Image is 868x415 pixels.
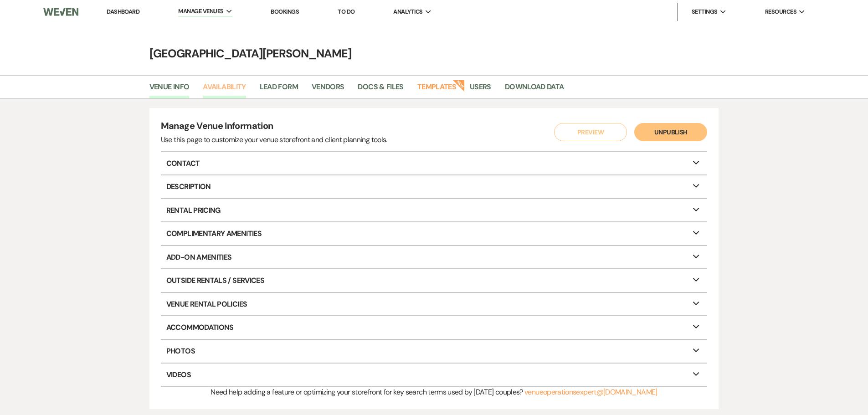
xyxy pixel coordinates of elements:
[107,8,139,15] a: Dashboard
[634,123,707,141] button: Unpublish
[161,316,708,339] p: Accommodations
[358,81,403,98] a: Docs & Files
[260,81,298,98] a: Lead Form
[452,79,465,92] strong: New
[161,269,708,292] p: Outside Rentals / Services
[161,119,387,134] h4: Manage Venue Information
[692,7,718,16] span: Settings
[271,8,299,15] a: Bookings
[178,7,223,16] span: Manage Venues
[505,81,564,98] a: Download Data
[161,293,708,316] p: Venue Rental Policies
[470,81,491,98] a: Users
[554,123,627,141] button: Preview
[338,8,354,15] a: To Do
[161,222,708,245] p: Complimentary Amenities
[203,81,246,98] a: Availability
[393,7,422,16] span: Analytics
[552,123,625,141] a: Preview
[43,2,78,21] img: Weven Logo
[417,81,456,98] a: Templates
[524,387,657,397] a: venueoperationsexpert@[DOMAIN_NAME]
[161,175,708,198] p: Description
[106,46,762,61] h4: [GEOGRAPHIC_DATA][PERSON_NAME]
[765,7,796,16] span: Resources
[312,81,344,98] a: Vendors
[161,152,708,175] p: Contact
[161,364,708,386] p: Videos
[161,134,387,145] div: Use this page to customize your venue storefront and client planning tools.
[149,81,190,98] a: Venue Info
[211,387,523,397] span: Need help adding a feature or optimizing your storefront for key search terms used by [DATE] coup...
[161,199,708,222] p: Rental Pricing
[161,246,708,269] p: Add-On Amenities
[161,340,708,363] p: Photos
